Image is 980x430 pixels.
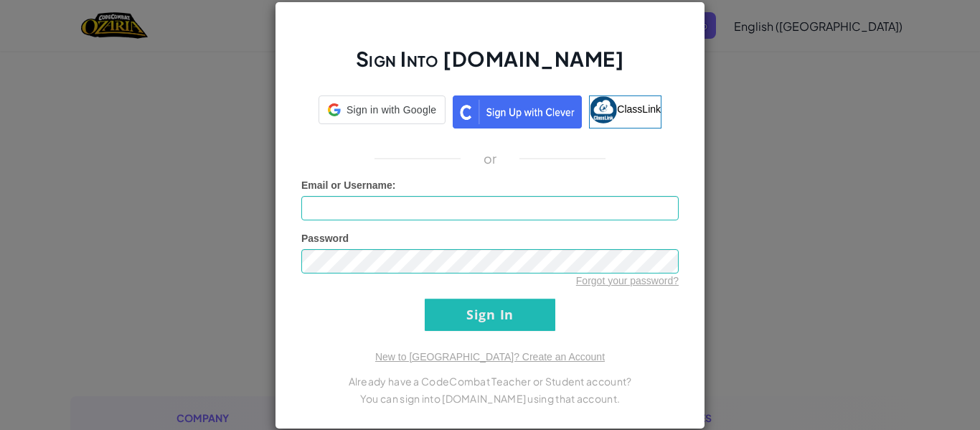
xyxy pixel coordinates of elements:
label: : [301,178,396,192]
div: Sign in with Google [319,95,446,124]
h2: Sign Into [DOMAIN_NAME] [301,45,679,87]
a: Sign in with Google [319,95,446,128]
span: Email or Username [301,179,392,191]
p: You can sign into [DOMAIN_NAME] using that account. [301,390,679,407]
span: ClassLink [617,103,661,114]
span: Password [301,233,349,244]
a: New to [GEOGRAPHIC_DATA]? Create an Account [375,351,605,363]
p: or [484,150,497,167]
img: clever_sso_button@2x.png [453,95,582,128]
input: Sign In [425,299,555,331]
img: classlink-logo-small.png [590,96,617,123]
p: Already have a CodeCombat Teacher or Student account? [301,373,679,390]
span: Sign in with Google [347,103,436,117]
a: Forgot your password? [576,275,679,286]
